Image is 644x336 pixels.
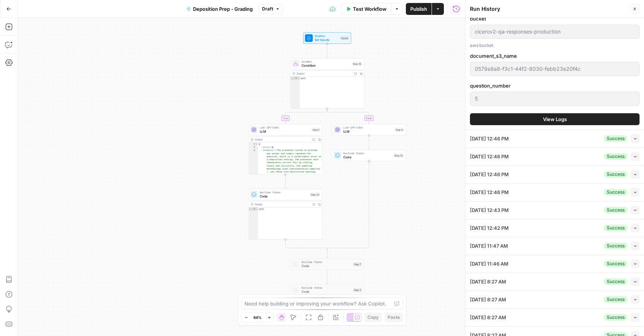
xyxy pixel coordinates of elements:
button: View Logs [470,113,640,125]
span: [DATE] 12:43 PM [470,206,509,214]
div: Output [255,203,309,206]
div: 1 [249,143,258,146]
span: [DATE] 8:27 AM [470,314,506,321]
span: LLM [260,129,310,134]
div: Success [604,225,628,231]
span: [DATE] 11:46 AM [470,260,508,267]
div: Step 23 [393,153,404,158]
div: LLM · GPT-5 MiniLLMStep 8 [332,124,406,136]
span: Copy [367,314,379,321]
span: Run Code · Python [260,191,308,194]
div: Output [297,72,351,76]
span: Code [302,264,351,269]
span: Run Code · Python [302,260,351,264]
div: LLM · GPT-5 MiniLLMStep 1Output{ "score":0, "feedback":"The presenter failed to provide any answe... [249,124,323,175]
span: LLM · GPT-5 Mini [343,126,393,129]
span: [DATE] 8:27 AM [470,296,506,303]
span: [DATE] 12:46 PM [470,153,509,160]
div: Run Code · PythonCodeStep 2 [290,284,364,296]
div: 2 [249,146,258,149]
span: Publish [410,5,427,13]
div: Success [604,243,628,249]
span: Condition [302,60,350,63]
span: Code [343,155,391,159]
label: question_number [470,82,640,89]
span: View Logs [543,115,567,123]
span: Workflow [315,34,338,38]
span: Condition [302,63,350,68]
span: [DATE] 12:46 PM [470,135,509,142]
div: Run Code · PythonCodeStep 22Outputnull [249,189,323,240]
div: Step 18 [352,62,362,66]
span: [DATE] 8:27 AM [470,278,506,285]
div: Step 2 [353,288,362,292]
label: document_s3_name [470,52,640,60]
span: Paste [388,314,400,321]
span: Draft [262,6,273,12]
div: WorkflowSet InputsInputs [290,32,364,44]
span: Run Code · Python [343,151,391,155]
div: Inputs [340,36,349,40]
div: Step 8 [395,127,404,132]
g: Edge from step_7 to step_2 [326,270,328,284]
button: Paste [385,313,403,322]
div: Success [604,278,628,285]
g: Edge from step_22 to step_18-conditional-end [285,240,327,250]
g: Edge from step_1 to step_22 [285,175,286,188]
div: Step 22 [310,193,320,197]
div: Success [604,189,628,196]
div: Run Code · PythonCodeStep 23 [332,150,406,161]
div: 1 [290,77,300,80]
g: Edge from step_8 to step_23 [368,136,370,149]
span: 64% [253,314,262,320]
div: 1 [249,207,258,210]
span: [DATE] 11:47 AM [470,242,508,250]
button: Draft [259,4,283,14]
label: bucket [470,15,640,22]
div: Success [604,314,628,321]
div: Output [255,137,309,141]
div: ConditionConditionStep 18Outputnull [290,58,364,109]
div: Step 7 [353,262,362,267]
span: LLM [343,129,393,134]
g: Edge from step_18 to step_1 [285,109,327,124]
g: Edge from step_18 to step_8 [327,109,370,124]
div: 3 [249,149,258,273]
button: Copy [364,313,382,322]
div: Step 1 [312,127,320,132]
g: Edge from start to step_18 [326,44,328,58]
span: Deposition Prep - Grading [193,5,253,13]
span: [DATE] 12:46 PM [470,188,509,196]
span: [DATE] 12:46 PM [470,171,509,178]
div: Success [604,153,628,160]
div: Success [604,207,628,213]
button: Publish [406,3,432,15]
span: [DATE] 12:42 PM [470,224,509,232]
span: Test Workflow [353,5,386,13]
span: LLM · GPT-5 Mini [260,126,310,129]
div: Success [604,296,628,303]
g: Edge from step_18-conditional-end to step_7 [326,249,328,258]
span: Code [302,289,351,294]
div: Success [604,260,628,267]
span: Code [260,194,308,199]
button: Test Workflow [341,3,391,15]
span: Toggle code folding, rows 1 through 4 [255,143,258,146]
p: aws bucket [470,42,640,49]
div: Run Code · PythonCodeStep 7 [290,259,364,270]
g: Edge from step_23 to step_18-conditional-end [327,161,369,251]
div: Success [604,135,628,142]
span: Set Inputs [315,37,338,42]
div: Success [604,171,628,178]
span: Run Code · Python [302,286,351,290]
button: Deposition Prep - Grading [182,3,257,15]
